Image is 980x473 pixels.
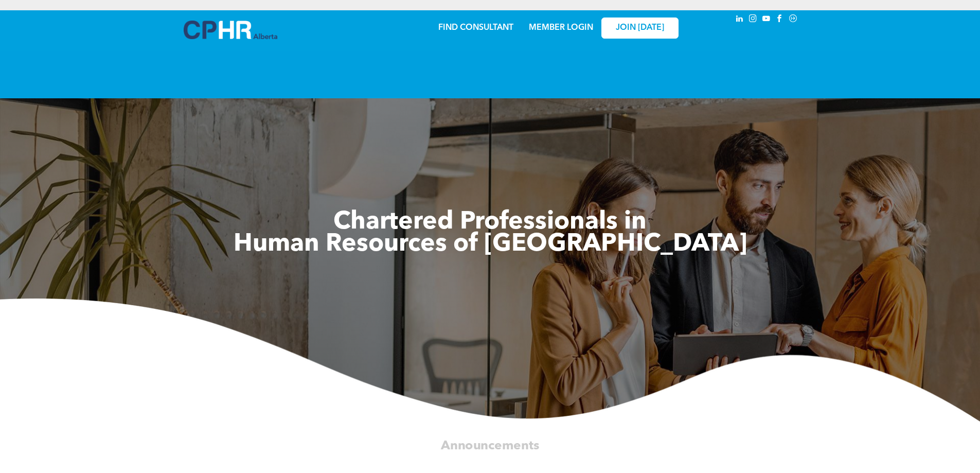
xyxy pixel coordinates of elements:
a: instagram [747,13,759,27]
a: facebook [774,13,786,27]
img: A blue and white logo for cp alberta [184,21,277,39]
a: MEMBER LOGIN [529,24,593,32]
a: Social network [788,13,799,27]
a: linkedin [734,13,745,27]
span: Human Resources of [GEOGRAPHIC_DATA] [234,232,747,257]
a: FIND CONSULTANT [438,24,513,32]
a: JOIN [DATE] [601,17,679,39]
span: Announcements [441,439,539,451]
a: youtube [761,13,772,27]
span: Chartered Professionals in [333,210,647,235]
span: JOIN [DATE] [616,23,664,33]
